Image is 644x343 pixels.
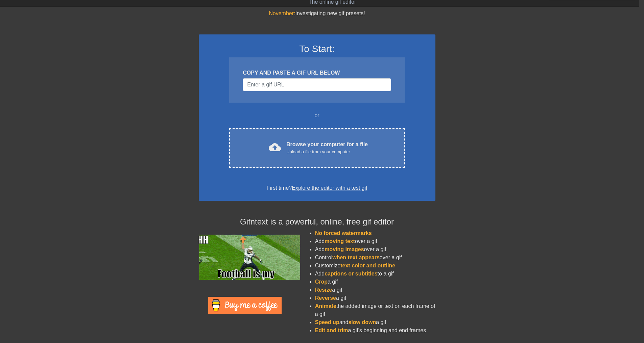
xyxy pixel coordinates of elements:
div: or [216,111,418,120]
span: moving text [325,238,355,244]
span: Resize [315,287,332,293]
li: a gif [315,286,435,294]
a: Explore the editor with a test gif [292,185,367,191]
h3: To Start: [208,43,427,55]
span: when text appears [332,255,380,260]
span: text color and outline [340,263,395,268]
div: COPY AND PASTE A GIF URL BELOW [243,69,391,77]
li: Add over a gif [315,245,435,254]
span: cloud_upload [269,141,281,153]
img: Buy Me A Coffee [208,297,282,314]
li: Add over a gif [315,237,435,245]
li: Add to a gif [315,270,435,278]
div: First time? [208,184,427,192]
li: the added image or text on each frame of a gif [315,302,435,318]
span: moving images [325,246,364,252]
span: Speed up [315,319,339,325]
span: captions or subtitles [325,271,377,276]
li: and a gif [315,318,435,326]
div: Investigating new gif presets! [199,9,435,18]
img: football_small.gif [199,235,300,280]
span: slow down [348,319,376,325]
h4: Gifntext is a powerful, online, free gif editor [199,217,435,227]
li: a gif [315,294,435,302]
span: Reverse [315,295,336,301]
span: Animate [315,303,336,309]
div: Upload a file from your computer [286,149,368,155]
li: Customize [315,262,435,270]
span: November: [269,10,295,16]
span: Edit and trim [315,327,348,333]
span: Crop [315,279,328,285]
span: No forced watermarks [315,230,372,236]
li: a gif's beginning and end frames [315,326,435,335]
input: Username [243,78,391,91]
li: a gif [315,278,435,286]
div: Browse your computer for a file [286,140,368,155]
li: Control over a gif [315,254,435,262]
